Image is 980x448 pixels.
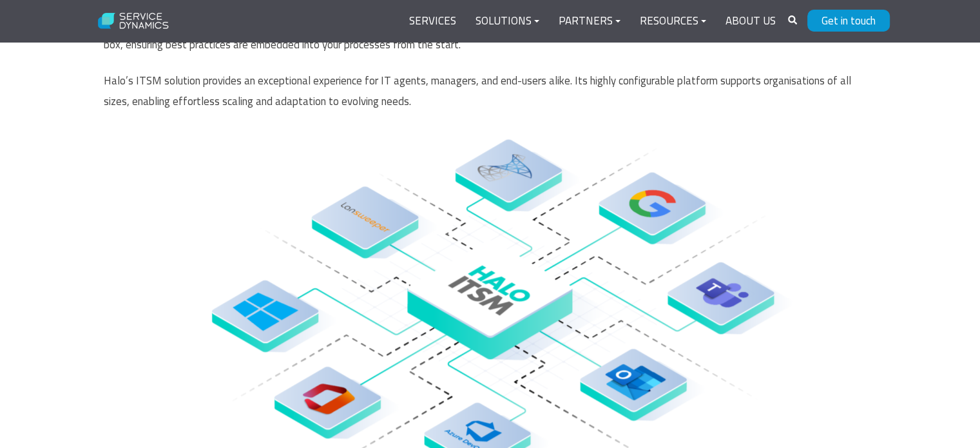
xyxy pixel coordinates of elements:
[399,6,466,37] a: Services
[807,10,890,32] a: Get in touch
[716,6,785,37] a: About Us
[630,6,716,37] a: Resources
[91,5,177,38] img: Service Dynamics Logo - White
[104,70,877,112] p: Halo’s ITSM solution provides an exceptional experience for IT agents, managers, and end-users al...
[549,6,630,37] a: Partners
[466,6,549,37] a: Solutions
[399,6,785,37] div: Navigation Menu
